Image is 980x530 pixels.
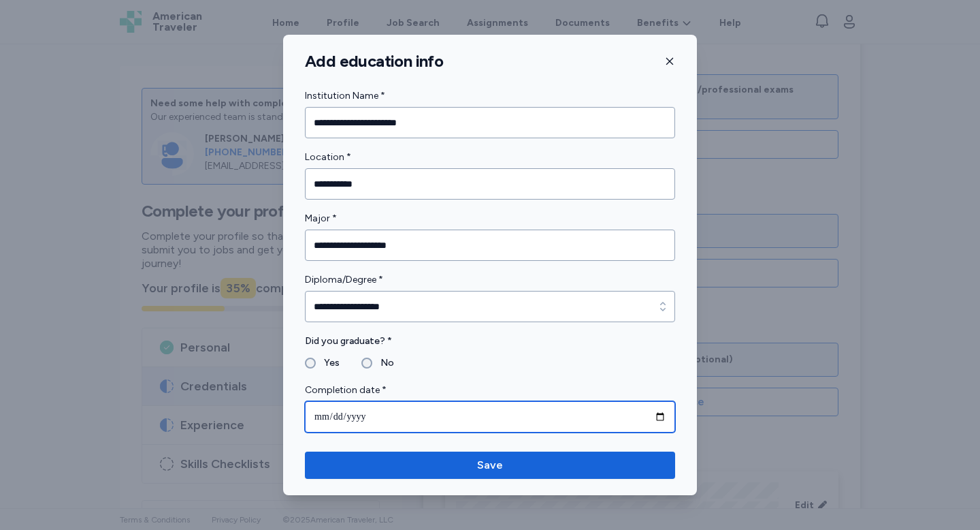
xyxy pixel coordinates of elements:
[305,168,675,200] input: Location *
[305,272,675,288] label: Diploma/Degree *
[305,88,675,104] label: Institution Name *
[305,211,675,227] label: Major *
[305,382,675,399] label: Completion date *
[305,107,675,138] input: Institution Name *
[372,355,394,371] label: No
[305,149,675,166] label: Location *
[305,452,675,479] button: Save
[316,355,340,371] label: Yes
[305,333,675,349] label: Did you graduate? *
[477,457,503,473] span: Save
[305,51,443,72] h1: Add education info
[305,230,675,261] input: Major *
